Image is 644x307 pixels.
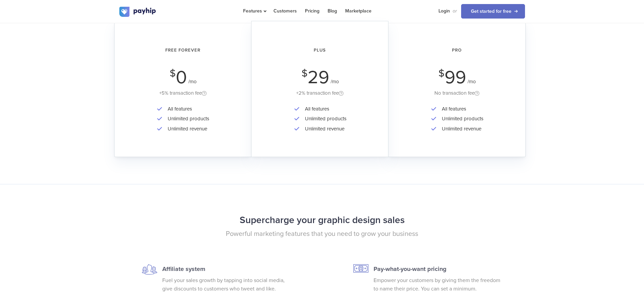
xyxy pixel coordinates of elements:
h2: Free Forever [124,41,242,59]
li: Unlimited products [302,114,347,124]
p: Affiliate system [162,264,294,274]
p: Empower your customers by giving them the freedom to name their price. You can set a minimum. [374,276,505,293]
span: $ [170,69,176,78]
p: Pay-what-you-want pricing [374,264,505,274]
div: No transaction fee [398,89,516,97]
span: 0 [176,66,187,88]
span: 99 [445,66,466,88]
span: /mo [188,79,197,85]
span: $ [438,69,445,78]
img: affiliate-icon.svg [142,264,157,275]
span: Features [243,8,265,14]
li: All features [438,104,483,114]
p: Powerful marketing features that you need to grow your business [119,229,525,239]
li: Unlimited products [164,114,209,124]
h2: Pro [398,41,516,59]
span: /mo [468,79,476,85]
span: $ [302,69,308,78]
li: Unlimited revenue [438,124,483,134]
span: /mo [331,79,339,85]
div: +2% transaction fee [261,89,379,97]
h2: Supercharge your graphic design sales [119,211,525,229]
li: Unlimited revenue [164,124,209,134]
li: All features [164,104,209,114]
a: Get started for free [461,4,525,19]
p: Fuel your sales growth by tapping into social media, give discounts to customers who tweet and like. [162,276,294,293]
li: Unlimited products [438,114,483,124]
img: logo.svg [119,7,157,17]
div: +5% transaction fee [124,89,242,97]
img: pwyw-icon.svg [353,264,368,273]
li: Unlimited revenue [302,124,347,134]
span: 29 [308,66,329,88]
h2: Plus [261,41,379,59]
li: All features [302,104,347,114]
